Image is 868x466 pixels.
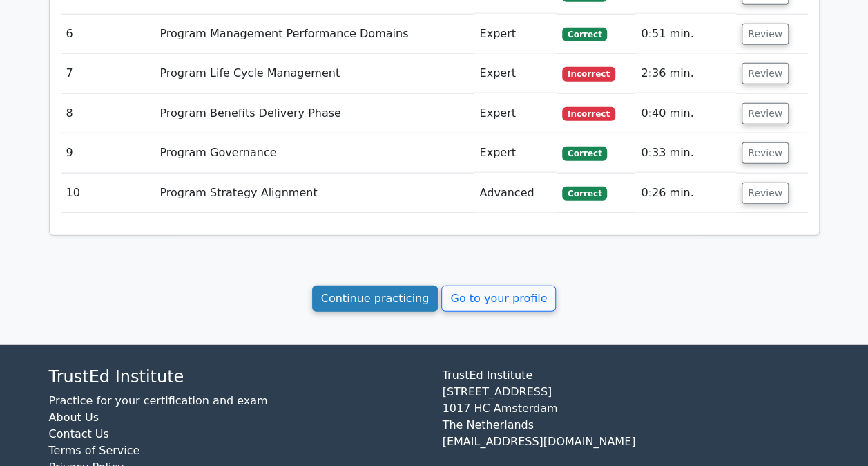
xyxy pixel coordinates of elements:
td: Expert [474,133,557,173]
td: Expert [474,94,557,133]
td: 0:51 min. [635,15,736,54]
td: 9 [61,133,155,173]
button: Review [742,103,789,124]
td: 6 [61,15,155,54]
td: Expert [474,15,557,54]
td: Expert [474,54,557,93]
td: Program Life Cycle Management [154,54,474,93]
button: Review [742,183,789,204]
td: Program Management Performance Domains [154,15,474,54]
span: Correct [562,28,607,41]
button: Review [742,142,789,164]
button: Review [742,24,789,45]
span: Incorrect [562,107,615,121]
a: Go to your profile [441,286,556,312]
button: Review [742,63,789,84]
span: Correct [562,147,607,160]
a: Practice for your certification and exam [49,394,268,407]
td: 0:33 min. [635,133,736,173]
td: Program Benefits Delivery Phase [154,94,474,133]
td: 2:36 min. [635,54,736,93]
a: Contact Us [49,427,109,440]
td: 10 [61,174,155,213]
span: Correct [562,187,607,201]
a: Continue practicing [312,286,438,312]
td: Advanced [474,174,557,213]
a: About Us [49,411,99,424]
td: Program Strategy Alignment [154,174,474,213]
h4: TrustEd Institute [49,367,426,387]
span: Incorrect [562,67,615,81]
td: 0:40 min. [635,94,736,133]
td: 0:26 min. [635,174,736,213]
a: Terms of Service [49,444,140,457]
td: 7 [61,54,155,93]
td: Program Governance [154,133,474,173]
td: 8 [61,94,155,133]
